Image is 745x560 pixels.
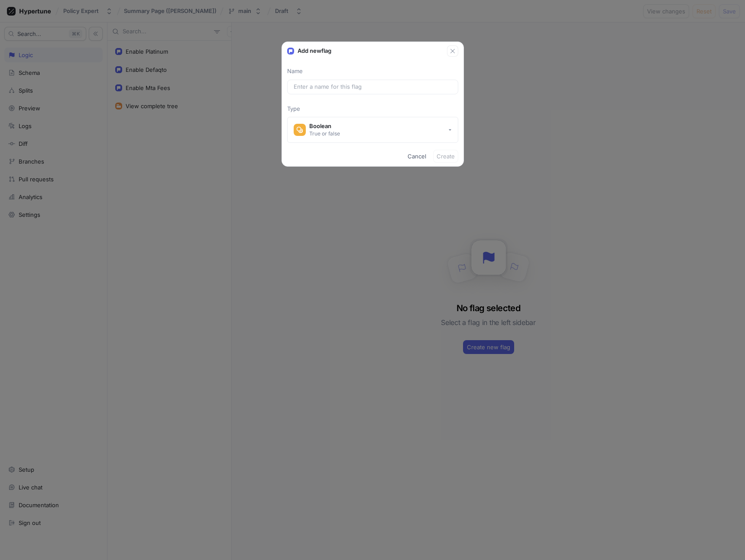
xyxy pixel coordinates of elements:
[294,83,452,91] input: Enter a name for this flag
[287,67,458,76] p: Name
[404,150,430,163] button: Cancel
[437,154,455,159] span: Create
[408,154,426,159] span: Cancel
[433,150,458,163] button: Create
[309,122,340,130] div: Boolean
[287,105,458,113] p: Type
[309,130,340,137] div: True or false
[298,47,331,55] p: Add new flag
[287,117,458,143] button: BooleanTrue or false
